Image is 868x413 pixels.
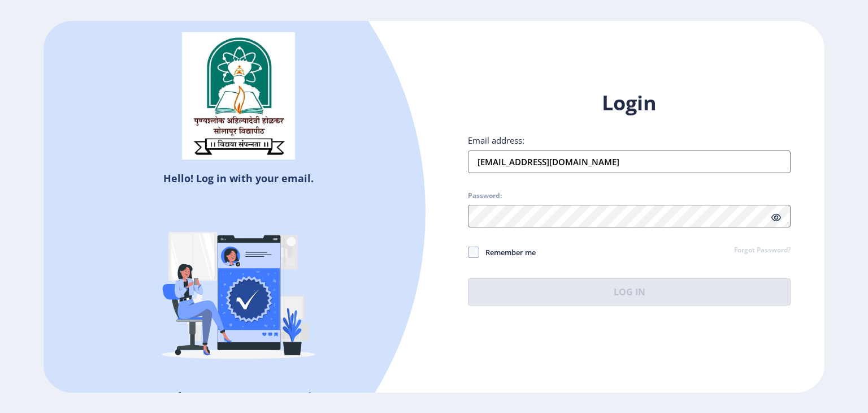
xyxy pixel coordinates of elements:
a: Forgot Password? [734,246,791,256]
a: Register [285,388,337,405]
input: Email address [468,150,791,173]
button: Log In [468,278,791,306]
label: Password: [468,191,502,200]
img: Verified-rafiki.svg [140,190,337,388]
h1: Login [468,89,791,117]
h5: Don't have an account? [52,388,426,406]
span: Remember me [479,246,536,259]
img: sulogo.png [182,32,295,160]
label: Email address: [468,135,524,146]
